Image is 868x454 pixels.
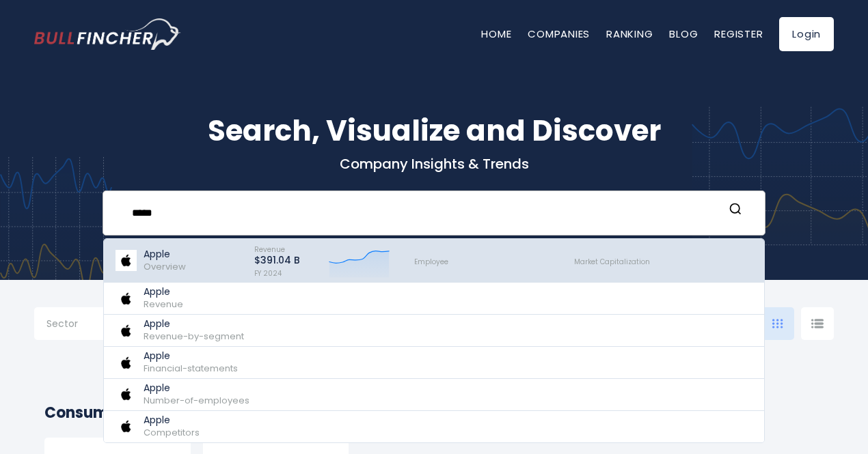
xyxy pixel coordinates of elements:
span: Revenue-by-segment [144,330,244,343]
a: Ranking [606,27,653,41]
span: Number-of-employees [144,394,249,407]
button: Search [727,201,744,219]
a: Apple Number-of-employees [104,379,764,411]
p: Apple [144,318,244,330]
span: Overview [144,260,186,273]
input: Selection [46,313,134,337]
span: Employee [414,257,448,267]
span: FY 2024 [254,268,282,279]
p: Apple [144,382,249,394]
p: Apple [144,286,183,298]
p: Company Insights & Trends [34,155,834,173]
a: Companies [528,27,590,41]
p: Apple [144,414,200,426]
a: Login [779,17,834,51]
a: Apple Revenue-by-segment [104,315,764,347]
a: Blog [669,27,698,41]
img: icon-comp-list-view.svg [811,319,824,328]
p: Apple [144,350,238,362]
span: Market Capitalization [574,257,650,267]
span: Revenue [144,298,183,311]
a: Home [481,27,511,41]
a: Apple Financial-statements [104,347,764,379]
a: Apple Overview Revenue $391.04 B FY 2024 Employee Market Capitalization [104,239,764,283]
a: Register [714,27,763,41]
span: Competitors [144,426,200,439]
a: Apple Competitors [104,411,764,442]
h1: Search, Visualize and Discover [34,109,834,152]
span: Revenue [254,244,285,255]
a: Go to homepage [34,18,181,50]
span: Sector [46,317,78,330]
p: $391.04 B [254,255,300,266]
img: icon-comp-grid.svg [772,319,783,328]
img: bullfincher logo [34,18,181,50]
p: Apple [144,249,186,260]
span: Financial-statements [144,362,238,375]
h2: Consumer Electronics [44,401,824,424]
a: Apple Revenue [104,283,764,315]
